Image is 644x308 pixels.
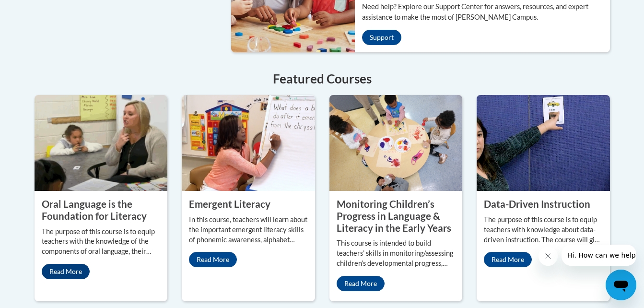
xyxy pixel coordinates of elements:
img: Emergent Literacy [182,95,315,191]
a: Read More [189,252,237,267]
property: Data-Driven Instruction [484,198,590,210]
a: Support [362,30,401,45]
img: Monitoring Children’s Progress in Language & Literacy in the Early Years [329,95,463,191]
iframe: Message from company [562,245,636,266]
a: Read More [484,252,532,267]
img: Data-Driven Instruction [477,95,610,191]
h4: Featured Courses [35,70,610,88]
p: This course is intended to build teachers’ skills in monitoring/assessing children’s developmenta... [337,238,456,269]
property: Oral Language is the Foundation for Literacy [42,198,147,222]
property: Monitoring Children’s Progress in Language & Literacy in the Early Years [337,198,451,233]
iframe: Close message [539,247,558,266]
p: The purpose of this course is to equip teachers with the knowledge of the components of oral lang... [42,227,161,257]
property: Emergent Literacy [189,198,270,210]
img: Oral Language is the Foundation for Literacy [35,95,168,191]
a: Read More [42,264,90,279]
a: Read More [337,276,385,291]
span: Hi. How can we help? [6,7,78,14]
p: In this course, teachers will learn about the important emergent literacy skills of phonemic awar... [189,215,308,245]
p: Need help? Explore our Support Center for answers, resources, and expert assistance to make the m... [362,1,610,23]
iframe: Button to launch messaging window [606,270,636,300]
p: The purpose of this course is to equip teachers with knowledge about data-driven instruction. The... [484,215,603,245]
